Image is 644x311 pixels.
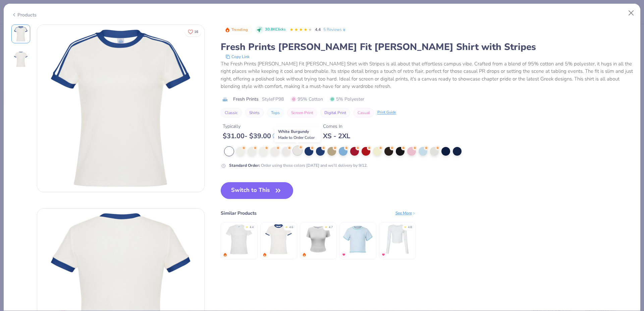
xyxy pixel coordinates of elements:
span: 4.4 [315,27,321,32]
img: Trending sort [225,27,230,33]
div: 4.8 [408,225,412,230]
span: 95% Cotton [291,96,323,103]
div: Typically [223,123,278,130]
img: Fresh Prints Cover Stitched Mini Tee [342,223,374,255]
div: 4.7 [329,225,333,230]
img: Front [37,25,204,192]
button: Close [625,7,638,19]
div: $ 31.00 - $ 39.00 [223,132,278,140]
span: Fresh Prints [233,96,259,103]
img: Back [13,51,29,67]
div: Fresh Prints [PERSON_NAME] Fit [PERSON_NAME] Shirt with Stripes [221,41,633,53]
img: MostFav.gif [381,253,385,257]
div: Products [11,11,37,18]
a: 5 Reviews [323,27,346,33]
button: Classic [221,108,242,117]
button: Shirts [245,108,264,117]
div: Similar Products [221,210,257,217]
img: trending.gif [302,253,306,257]
div: ★ [325,225,327,228]
div: 4.6 [289,225,293,230]
img: Fresh Prints Simone Slim Fit Ringer Shirt [263,223,294,255]
img: trending.gif [223,253,227,257]
div: See More [395,210,416,216]
img: MostFav.gif [342,253,346,257]
div: The Fresh Prints [PERSON_NAME] Fit [PERSON_NAME] Shirt with Stripes is all about that effortless ... [221,60,633,90]
span: Trending [231,28,248,32]
img: Bella Canvas Ladies' Micro Ribbed Long Sleeve Baby Tee [381,223,413,255]
div: White Burgundy [274,127,321,142]
strong: Standard Order : [229,163,260,168]
img: Fresh Prints Sunset Ribbed T-shirt [302,223,334,255]
img: brand logo [221,97,230,102]
button: Casual [354,108,374,117]
span: Made to Order Color [278,135,315,140]
div: XS - 2XL [323,132,350,140]
div: ★ [285,225,288,228]
div: ★ [246,225,248,228]
button: Screen Print [287,108,317,117]
span: 30.8K Clicks [265,27,285,33]
img: trending.gif [263,253,267,257]
span: 16 [194,30,198,34]
button: Switch to This [221,182,293,199]
img: Fresh Prints Naomi Slim Fit Y2K Shirt [223,223,255,255]
span: 5% Polyester [330,96,364,103]
button: Tops [267,108,284,117]
span: Style FP98 [262,96,284,103]
button: Digital Print [320,108,350,117]
div: Order using these colors [DATE] and we’ll delivery by 9/12. [229,162,368,168]
div: 4.4 [250,225,254,230]
button: copy to clipboard [223,53,252,60]
button: Like [185,27,201,37]
div: Print Guide [377,110,396,115]
div: ★ [404,225,407,228]
div: 4.4 Stars [289,24,312,35]
button: Badge Button [221,25,252,34]
img: Front [13,26,29,42]
div: Comes In [323,123,350,130]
